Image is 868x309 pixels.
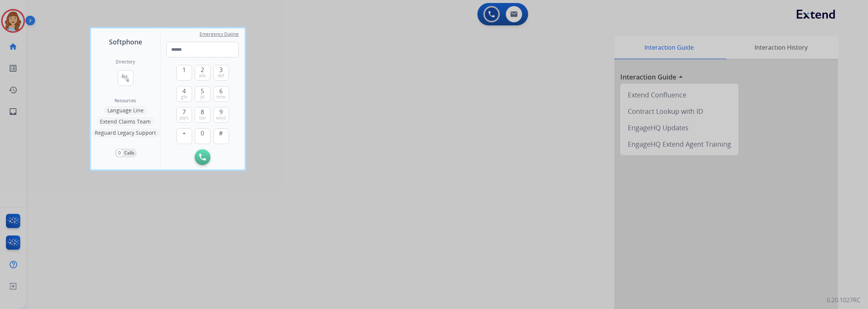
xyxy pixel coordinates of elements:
[91,128,160,137] button: Reguard Legacy Support
[176,86,192,102] button: 4ghi
[104,106,147,115] button: Language Line
[219,107,223,116] span: 9
[182,65,186,74] span: 1
[176,107,192,123] button: 7pqrs
[181,94,187,100] span: ghi
[200,94,205,100] span: jkl
[182,87,186,96] span: 4
[213,86,229,102] button: 6mno
[213,107,229,123] button: 9wxyz
[121,74,130,82] mat-icon: connect_without_contact
[216,115,226,121] span: wxyz
[97,117,155,126] button: Extend Claims Team
[116,59,135,65] h2: Directory
[213,65,229,81] button: 3def
[218,73,225,79] span: def
[199,73,206,79] span: abc
[827,296,861,305] p: 0.20.1027RC
[195,86,210,102] button: 5jkl
[179,115,189,121] span: pqrs
[117,150,123,156] p: 0
[216,94,226,100] span: mno
[219,129,223,138] span: #
[115,149,137,157] button: 0Calls
[201,129,204,138] span: 0
[176,128,192,144] button: +
[195,107,210,123] button: 8tuv
[195,128,210,144] button: 0
[195,65,210,81] button: 2abc
[201,87,204,96] span: 5
[125,150,135,156] p: Calls
[176,65,192,81] button: 1
[199,154,206,160] img: call-button
[219,87,223,96] span: 6
[200,115,206,121] span: tuv
[213,128,229,144] button: #
[201,107,204,116] span: 8
[201,65,204,74] span: 2
[115,98,137,104] span: Resources
[219,65,223,74] span: 3
[200,31,239,37] span: Emergency Dialing
[182,129,186,138] span: +
[109,37,142,47] span: Softphone
[182,107,186,116] span: 7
